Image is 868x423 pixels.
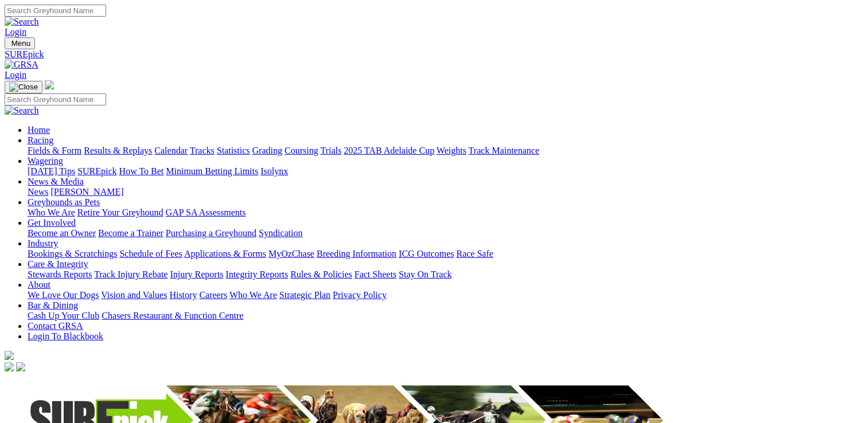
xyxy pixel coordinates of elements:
[437,146,466,155] a: Weights
[285,146,318,155] a: Coursing
[5,70,26,80] a: Login
[5,60,38,70] img: GRSA
[28,207,75,217] a: Who We Are
[399,269,451,279] a: Stay On Track
[320,146,341,155] a: Trials
[5,351,14,360] img: logo-grsa-white.png
[28,259,88,269] a: Care & Integrity
[355,269,396,279] a: Fact Sheets
[28,166,863,177] div: Wagering
[170,269,223,279] a: Injury Reports
[77,207,164,217] a: Retire Your Greyhound
[28,238,58,248] a: Industry
[11,39,30,48] span: Menu
[5,49,863,60] a: SUREpick
[28,290,863,300] div: About
[28,311,863,321] div: Bar & Dining
[28,249,117,258] a: Bookings & Scratchings
[28,187,863,197] div: News & Media
[169,290,197,300] a: History
[5,37,35,49] button: Toggle navigation
[28,269,863,280] div: Care & Integrity
[279,290,330,300] a: Strategic Plan
[456,249,493,258] a: Race Safe
[119,249,182,258] a: Schedule of Fees
[45,80,54,89] img: logo-grsa-white.png
[344,146,434,155] a: 2025 TAB Adelaide Cup
[28,290,99,300] a: We Love Our Dogs
[190,146,215,155] a: Tracks
[50,187,123,197] a: [PERSON_NAME]
[333,290,387,300] a: Privacy Policy
[84,146,152,155] a: Results & Replays
[28,331,103,341] a: Login To Blackbook
[154,146,188,155] a: Calendar
[28,321,83,331] a: Contact GRSA
[28,166,75,176] a: [DATE] Tips
[199,290,227,300] a: Careers
[259,228,302,238] a: Syndication
[28,146,863,156] div: Racing
[28,125,50,135] a: Home
[252,146,282,155] a: Grading
[166,166,258,176] a: Minimum Betting Limits
[16,362,25,371] img: twitter.svg
[5,81,42,93] button: Toggle navigation
[101,290,167,300] a: Vision and Values
[290,269,352,279] a: Rules & Policies
[5,105,39,116] img: Search
[217,146,250,155] a: Statistics
[9,83,38,92] img: Close
[317,249,396,258] a: Breeding Information
[102,311,243,320] a: Chasers Restaurant & Function Centre
[184,249,266,258] a: Applications & Forms
[399,249,454,258] a: ICG Outcomes
[28,269,92,279] a: Stewards Reports
[28,197,100,207] a: Greyhounds as Pets
[28,280,50,289] a: About
[268,249,314,258] a: MyOzChase
[28,177,84,186] a: News & Media
[5,27,26,37] a: Login
[77,166,116,176] a: SUREpick
[5,17,39,27] img: Search
[5,5,106,17] input: Search
[28,207,863,218] div: Greyhounds as Pets
[166,207,246,217] a: GAP SA Assessments
[225,269,288,279] a: Integrity Reports
[28,135,53,145] a: Racing
[229,290,277,300] a: Who We Are
[28,156,63,166] a: Wagering
[28,249,863,259] div: Industry
[94,269,168,279] a: Track Injury Rebate
[28,311,99,320] a: Cash Up Your Club
[260,166,288,176] a: Isolynx
[469,146,539,155] a: Track Maintenance
[28,300,78,310] a: Bar & Dining
[28,187,48,197] a: News
[5,362,14,371] img: facebook.svg
[28,146,81,155] a: Fields & Form
[28,228,96,238] a: Become an Owner
[119,166,164,176] a: How To Bet
[98,228,164,238] a: Become a Trainer
[166,228,256,238] a: Purchasing a Greyhound
[28,218,76,228] a: Get Involved
[5,93,106,105] input: Search
[28,228,863,238] div: Get Involved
